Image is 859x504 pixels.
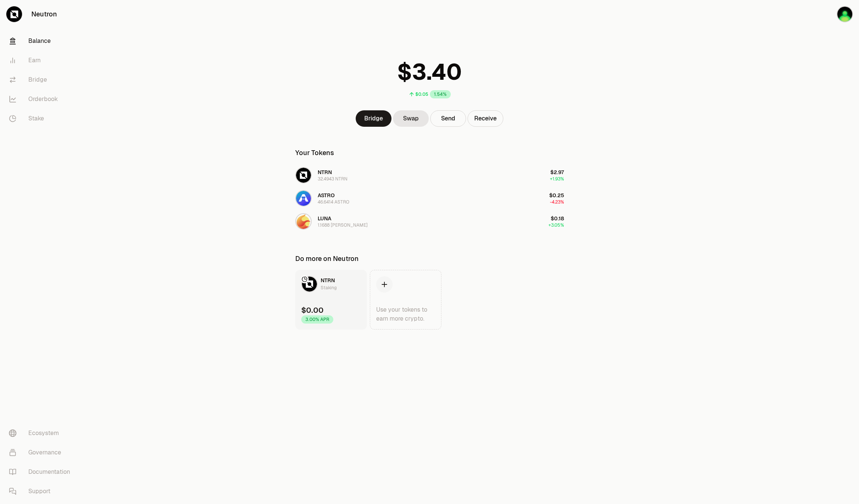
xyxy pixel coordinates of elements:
button: NTRN LogoNTRN32.4943 NTRN$2.97+1.93% [291,164,569,186]
div: Your Tokens [295,148,334,158]
img: NTRN Logo [296,168,311,183]
span: ASTRO [318,192,335,199]
button: Send [430,110,466,127]
div: Staking [321,284,337,292]
button: LUNA LogoLUNA1.1688 [PERSON_NAME]$0.18+3.05% [291,210,569,233]
img: ASTRO Logo [296,191,311,206]
span: LUNA [318,215,331,222]
div: Use your tokens to earn more crypto. [376,305,435,323]
div: $0.00 [301,305,324,315]
a: Earn [3,51,81,70]
button: Receive [468,110,503,127]
div: $0.05 [415,91,428,97]
span: NTRN [318,169,332,176]
a: Use your tokens to earn more crypto. [370,270,441,330]
a: Balance [3,31,81,51]
a: Stake [3,109,81,128]
a: Orderbook [3,89,81,109]
span: NTRN [321,277,335,284]
a: Swap [393,110,429,127]
span: -4.23% [550,199,564,205]
a: NTRN LogoNTRNStaking$0.003.00% APR [295,270,367,330]
a: Documentation [3,462,81,482]
img: W [837,6,853,22]
button: ASTRO LogoASTRO46.6414 ASTRO$0.25-4.23% [291,187,569,210]
div: 1.1688 [PERSON_NAME] [318,222,368,228]
div: 32.4943 NTRN [318,176,347,182]
a: Governance [3,443,81,462]
img: NTRN Logo [302,277,317,292]
a: Ecosystem [3,423,81,443]
div: 1.54% [430,90,451,98]
img: LUNA Logo [296,214,311,229]
a: Support [3,482,81,501]
a: Bridge [3,70,81,89]
span: $0.25 [549,192,564,199]
div: 3.00% APR [301,315,333,324]
a: Bridge [356,110,391,127]
span: $0.18 [551,215,564,222]
span: +1.93% [550,176,564,182]
span: +3.05% [548,222,564,228]
div: Do more on Neutron [295,253,359,264]
span: $2.97 [550,169,564,176]
div: 46.6414 ASTRO [318,199,349,205]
